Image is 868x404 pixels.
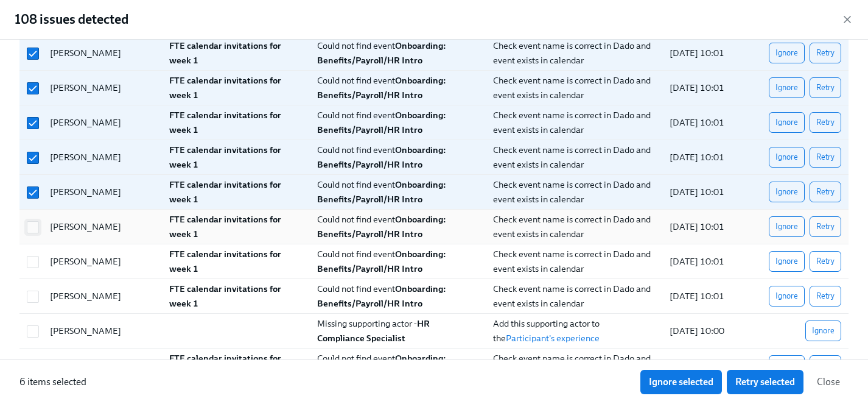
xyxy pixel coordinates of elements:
[665,80,749,95] div: [DATE] 10:01
[769,182,805,202] button: Ignore
[805,321,841,341] button: Ignore
[816,151,835,163] span: Retry
[665,219,749,234] div: [DATE] 10:01
[665,254,749,269] div: [DATE] 10:01
[769,355,805,376] button: Ignore
[775,151,798,163] span: Ignore
[810,147,841,168] button: Retry
[506,333,600,344] a: Participant's experience
[810,182,841,202] button: Retry
[810,286,841,307] button: Retry
[45,185,159,199] div: [PERSON_NAME]
[775,290,798,302] span: Ignore
[45,289,159,303] div: [PERSON_NAME]
[769,147,805,168] button: Ignore
[769,77,805,98] button: Ignore
[735,376,795,388] span: Retry selected
[45,324,159,338] div: [PERSON_NAME]
[45,219,159,234] div: [PERSON_NAME]
[640,370,722,394] button: Ignore selected
[45,80,159,95] div: [PERSON_NAME]
[19,210,849,244] div: [PERSON_NAME]FTE calendar invitations for week 1Could not find eventOnboarding: Benefits/Payroll/...
[727,370,803,394] button: Retry selected
[810,355,841,376] button: Retry
[816,290,835,302] span: Retry
[665,324,749,338] div: [DATE] 10:00
[816,255,835,268] span: Retry
[775,116,798,129] span: Ignore
[810,251,841,272] button: Retry
[19,71,849,105] div: [PERSON_NAME]FTE calendar invitations for week 1Could not find eventOnboarding: Benefits/Payroll/...
[810,43,841,63] button: Retry
[775,221,798,233] span: Ignore
[769,112,805,133] button: Ignore
[775,255,798,268] span: Ignore
[19,279,849,314] div: [PERSON_NAME]FTE calendar invitations for week 1Could not find eventOnboarding: Benefits/Payroll/...
[19,375,86,389] p: 6 items selected
[769,43,805,63] button: Ignore
[665,185,749,199] div: [DATE] 10:01
[19,105,849,140] div: [PERSON_NAME]FTE calendar invitations for week 1Could not find eventOnboarding: Benefits/Payroll/...
[775,47,798,59] span: Ignore
[665,289,749,303] div: [DATE] 10:01
[649,376,713,388] span: Ignore selected
[810,216,841,237] button: Retry
[775,82,798,94] span: Ignore
[19,175,849,210] div: [PERSON_NAME]FTE calendar invitations for week 1Could not find eventOnboarding: Benefits/Payroll/...
[816,47,835,59] span: Retry
[19,314,849,349] div: [PERSON_NAME]Missing supporting actor -HR Compliance SpecialistAdd this supporting actor to thePa...
[19,349,849,383] div: [PERSON_NAME]FTE calendar invitations for week 1Could not find eventOnboarding: Benefits/Payroll/...
[812,325,835,337] span: Ignore
[769,286,805,307] button: Ignore
[816,221,835,233] span: Retry
[19,36,849,71] div: [PERSON_NAME]FTE calendar invitations for week 1Could not find eventOnboarding: Benefits/Payroll/...
[775,186,798,198] span: Ignore
[817,376,840,388] span: Close
[15,10,128,29] h2: 108 issues detected
[810,112,841,133] button: Retry
[45,254,159,269] div: [PERSON_NAME]
[665,46,749,60] div: [DATE] 10:01
[19,140,849,175] div: [PERSON_NAME]FTE calendar invitations for week 1Could not find eventOnboarding: Benefits/Payroll/...
[665,115,749,130] div: [DATE] 10:01
[808,370,849,394] button: Close
[769,216,805,237] button: Ignore
[810,77,841,98] button: Retry
[665,150,749,165] div: [DATE] 10:01
[45,115,159,130] div: [PERSON_NAME]
[19,244,849,279] div: [PERSON_NAME]FTE calendar invitations for week 1Could not find eventOnboarding: Benefits/Payroll/...
[665,358,749,373] div: [DATE] 10:01
[816,186,835,198] span: Retry
[816,116,835,129] span: Retry
[816,82,835,94] span: Retry
[45,150,159,165] div: [PERSON_NAME]
[769,251,805,272] button: Ignore
[45,46,159,60] div: [PERSON_NAME]
[45,358,159,373] div: [PERSON_NAME]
